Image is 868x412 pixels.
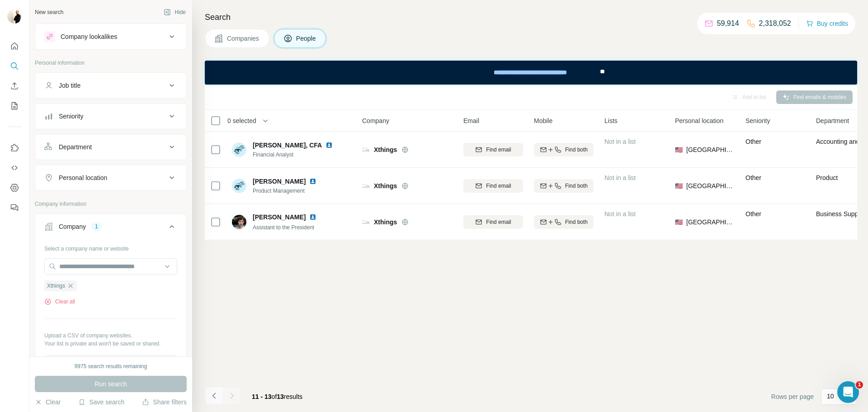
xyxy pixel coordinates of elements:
button: Share filters [142,398,187,407]
span: [PERSON_NAME] [253,213,306,222]
span: results [252,393,302,400]
div: Seniority [59,112,83,121]
img: LinkedIn logo [309,178,316,185]
button: Clear [35,398,61,407]
span: Financial Analyst [253,151,336,159]
p: Upload a CSV of company websites. [44,331,177,340]
button: Hide [157,5,192,19]
p: 10 [827,392,834,401]
span: 0 selected [227,116,256,125]
span: Find email [486,182,511,190]
span: Assistant to the President [253,224,314,231]
div: 9975 search results remaining [75,362,147,370]
button: Enrich CSV [7,78,22,94]
span: Lists [604,116,618,125]
button: Search [7,58,22,74]
p: 59,914 [717,18,739,29]
span: Companies [227,34,260,43]
h4: Search [205,11,857,24]
span: Email [463,116,479,125]
button: My lists [7,98,22,114]
button: Find both [534,215,594,229]
div: Company lookalikes [61,32,117,41]
span: Seniority [745,116,770,125]
span: 13 [277,393,284,400]
span: 🇺🇸 [675,145,683,154]
span: Company [362,116,389,125]
button: Find email [463,143,523,156]
button: Clear all [44,298,75,306]
span: [GEOGRAPHIC_DATA] [686,181,735,190]
button: Feedback [7,199,22,216]
button: Navigate to previous page [205,387,223,405]
span: Xthings [374,218,397,227]
button: Job title [35,75,186,96]
span: [GEOGRAPHIC_DATA] [686,145,735,154]
button: Find email [463,179,523,193]
button: Seniority [35,105,186,127]
button: Department [35,136,186,158]
div: Company [59,222,86,231]
button: Find both [534,179,594,193]
span: Find both [565,218,588,226]
button: Use Surfe API [7,160,22,176]
span: 1 [856,381,863,388]
span: Not in a list [604,210,636,218]
div: Select a company name or website [44,241,177,253]
span: Business Support [816,210,866,218]
button: Save search [78,398,124,407]
div: Personal location [59,173,107,182]
button: Quick start [7,38,22,54]
span: Find email [486,218,511,226]
button: Upload a list of companies [44,355,177,371]
iframe: Intercom live chat [837,381,859,403]
img: Avatar [232,215,246,229]
img: Logo of Xthings [362,184,369,188]
span: Product Management [253,187,320,195]
span: Personal location [675,116,723,125]
img: Avatar [232,179,246,193]
button: Find both [534,143,594,156]
div: 1 [91,223,102,231]
span: [PERSON_NAME], CFA [253,141,322,150]
img: Avatar [7,9,22,24]
span: Xthings [374,145,397,154]
button: Dashboard [7,180,22,196]
img: Avatar [232,142,246,157]
div: New search [35,8,63,16]
span: 🇺🇸 [675,218,683,227]
span: Other [745,174,761,181]
span: Mobile [534,116,552,125]
img: LinkedIn logo [325,142,333,149]
div: Department [59,142,92,152]
span: People [296,34,317,43]
span: [GEOGRAPHIC_DATA] [686,218,735,227]
iframe: Banner [205,61,857,85]
span: Other [745,138,761,145]
button: Buy credits [806,17,848,30]
span: Department [816,116,849,125]
span: 11 - 13 [252,393,272,400]
span: Xthings [47,282,65,290]
div: Job title [59,81,80,90]
p: Personal information [35,59,187,67]
img: Logo of Xthings [362,220,369,224]
p: 2,318,052 [759,18,791,29]
span: Find both [565,182,588,190]
span: Find both [565,146,588,154]
span: Product [816,174,838,181]
p: Company information [35,200,187,208]
button: Company lookalikes [35,26,186,47]
span: of [272,393,277,400]
span: Other [745,210,761,218]
span: Not in a list [604,174,636,181]
span: Xthings [374,181,397,190]
span: Not in a list [604,138,636,145]
span: [PERSON_NAME] [253,177,306,186]
button: Company1 [35,216,186,241]
img: LinkedIn logo [309,213,316,221]
button: Use Surfe on LinkedIn [7,140,22,156]
p: Your list is private and won't be saved or shared. [44,340,177,348]
span: Find email [486,146,511,154]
